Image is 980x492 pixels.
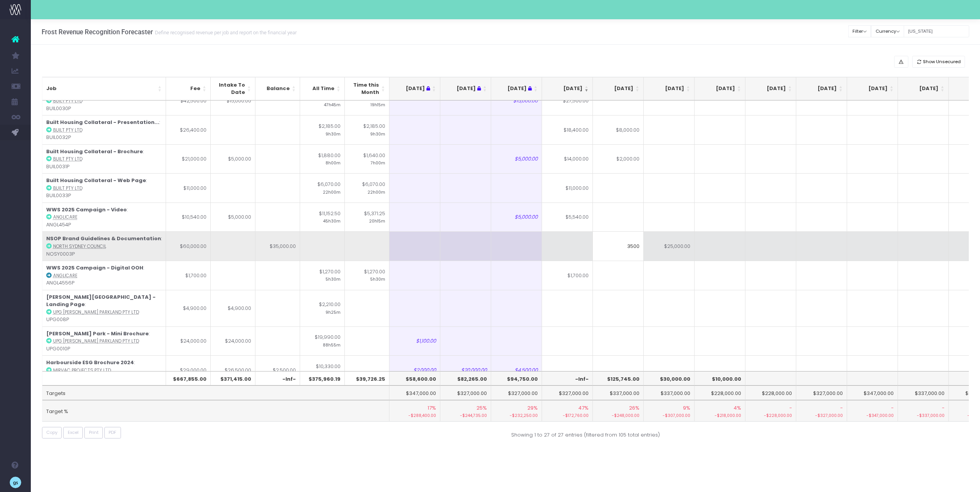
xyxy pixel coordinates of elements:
[629,404,639,412] span: 26%
[255,231,300,261] td: $35,000.00
[546,412,589,419] small: -$172,760.00
[440,355,491,385] td: $20,000.00
[542,115,593,144] td: $18,400.00
[800,412,843,419] small: -$327,000.00
[255,77,300,100] th: Balance: activate to sort column ascending
[323,217,341,224] small: 45h30m
[745,385,796,400] td: $228,000.00
[370,130,385,137] small: 9h30m
[491,86,542,115] td: $15,000.00
[912,56,965,68] button: Show Unsecured
[53,214,77,220] abbr: Anglicare
[166,173,211,202] td: $11,000.00
[53,243,106,249] abbr: North Sydney Council
[42,28,297,36] h3: Frost Revenue Recognition Forecaster
[46,359,134,366] strong: Harbourside ESG Brochure 2024
[542,86,593,115] td: $27,500.00
[345,173,389,202] td: $6,070.00
[898,385,949,400] td: $337,000.00
[166,86,211,115] td: $42,500.00
[300,115,345,144] td: $2,185.00
[46,235,161,242] strong: NSOP Brand Guidelines & Documentation
[683,404,690,412] span: 9%
[10,477,21,488] img: images/default_profile_image.png
[796,385,847,400] td: $327,000.00
[542,173,593,202] td: $11,000.00
[491,371,542,386] th: $94,750.00
[389,77,440,100] th: Jun 25 : activate to sort column ascending
[42,427,62,439] button: Copy
[300,86,345,115] td: $12,386.25
[46,264,143,271] strong: WWS 2025 Campaign - Digital OOH
[389,385,440,400] td: $347,000.00
[53,309,139,315] abbr: UPG EDMONDSON PARKLAND PTY LTD
[211,326,255,356] td: $24,000.00
[440,371,491,386] th: $82,265.00
[345,115,389,144] td: $2,185.00
[370,275,385,282] small: 5h30m
[68,429,79,436] span: Excel
[166,326,211,356] td: $24,000.00
[166,115,211,144] td: $26,400.00
[166,77,211,100] th: Fee: activate to sort column ascending
[211,371,255,386] th: $371,415.00
[345,202,389,232] td: $5,371.25
[942,404,945,412] span: -
[847,385,898,400] td: $347,000.00
[211,144,255,174] td: $5,000.00
[42,355,166,385] td: : MIRV0006P
[345,261,389,290] td: $1,270.00
[745,77,796,100] th: Jan 26: activate to sort column ascending
[345,86,389,115] td: $4,196.25
[326,308,341,315] small: 9h25m
[542,385,593,400] td: $327,000.00
[578,404,589,412] span: 47%
[300,144,345,174] td: $1,880.00
[53,156,82,162] abbr: Built Pty Ltd
[84,427,103,439] button: Print
[593,115,644,144] td: $8,000.00
[211,355,255,385] td: $26,500.00
[644,77,695,100] th: Nov 25: activate to sort column ascending
[389,355,440,385] td: $2,000.00
[796,77,847,100] th: Feb 26: activate to sort column ascending
[63,427,83,439] button: Excel
[53,338,139,344] abbr: UPG EDMONDSON PARKLAND PTY LTD
[904,25,969,37] input: Search...
[477,404,487,412] span: 25%
[644,231,695,261] td: $25,000.00
[53,367,111,373] abbr: Mirvac Projects Pty Ltd
[211,290,255,326] td: $4,900.00
[324,101,341,108] small: 47h45m
[491,144,542,174] td: $5,000.00
[367,188,385,195] small: 22h00m
[323,188,341,195] small: 22h00m
[42,202,166,232] td: : ANGL454P
[104,427,121,439] button: PDF
[166,231,211,261] td: $60,000.00
[166,355,211,385] td: $29,000.00
[326,159,341,166] small: 8h00m
[255,371,300,386] th: -Inf-
[166,290,211,326] td: $4,900.00
[300,290,345,326] td: $2,210.00
[300,371,345,386] th: $375,960.19
[211,86,255,115] td: $15,000.00
[323,341,341,348] small: 88h55m
[300,261,345,290] td: $1,270.00
[42,261,166,290] td: : ANGL4556P
[840,404,843,412] span: -
[597,412,639,419] small: -$248,000.00
[42,86,166,115] td: : BUIL0030P
[393,412,436,419] small: -$288,400.00
[371,159,385,166] small: 7h00m
[255,355,300,385] td: $2,500.00
[644,385,695,400] td: $337,000.00
[326,275,341,282] small: 5h30m
[789,404,792,412] span: -
[166,202,211,232] td: $10,540.00
[593,371,644,386] th: $125,745.00
[42,77,166,100] th: Job: activate to sort column ascending
[491,202,542,232] td: $5,000.00
[389,326,440,356] td: $1,100.00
